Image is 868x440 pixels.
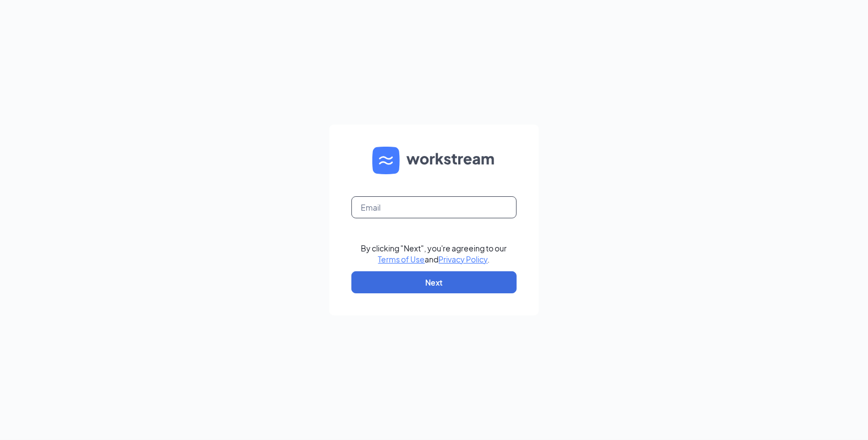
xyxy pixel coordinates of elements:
a: Terms of Use [378,254,425,264]
div: By clicking "Next", you're agreeing to our and . [361,243,507,265]
button: Next [351,271,517,293]
input: Email [351,196,517,218]
a: Privacy Policy [439,254,488,264]
img: WS logo and Workstream text [372,147,496,174]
